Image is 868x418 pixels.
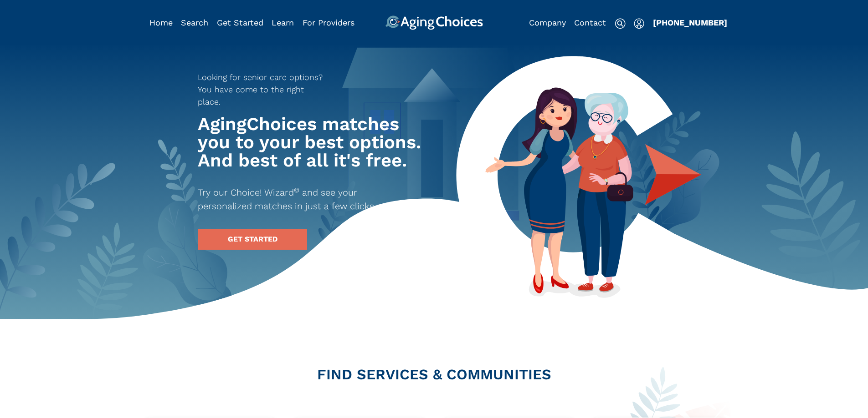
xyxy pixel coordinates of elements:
img: search-icon.svg [615,18,626,29]
a: Get Started [217,18,263,27]
a: For Providers [303,18,354,27]
div: Popover trigger [634,15,644,30]
a: Home [149,18,173,27]
a: GET STARTED [198,229,307,250]
a: Search [181,18,208,27]
h1: AgingChoices matches you to your best options. And best of all it's free. [198,115,426,170]
div: Popover trigger [181,15,208,30]
sup: © [294,186,299,194]
p: Looking for senior care options? You have come to the right place. [198,71,329,108]
a: [PHONE_NUMBER] [653,18,727,27]
img: user-icon.svg [634,18,644,29]
a: Learn [272,18,294,27]
p: Try our Choice! Wizard and see your personalized matches in just a few clicks. [198,186,409,213]
a: Company [529,18,566,27]
h2: FIND SERVICES & COMMUNITIES [143,367,726,382]
img: AgingChoices [385,15,483,30]
a: Contact [574,18,606,27]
